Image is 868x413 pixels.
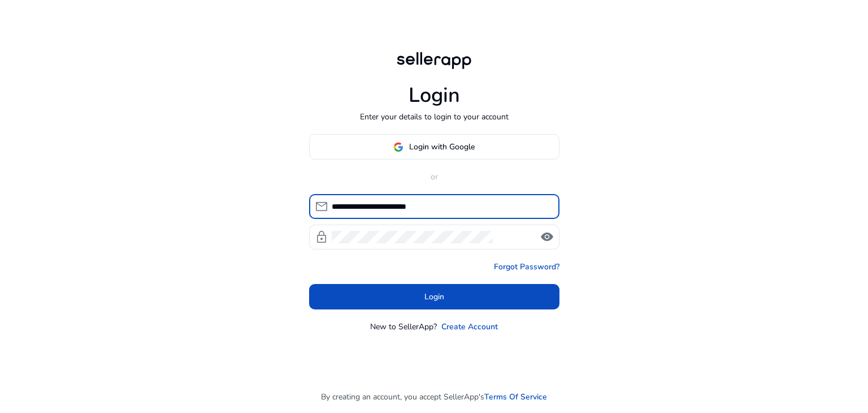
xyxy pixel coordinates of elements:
h1: Login [409,83,460,107]
button: Login [309,284,559,309]
span: Login [424,291,444,303]
button: Login with Google [309,134,559,160]
a: Terms Of Service [484,391,547,403]
a: Forgot Password? [494,261,559,273]
span: lock [315,230,328,244]
span: visibility [540,230,554,244]
p: New to SellerApp? [370,321,437,333]
a: Create Account [441,321,498,333]
p: or [309,171,559,183]
span: mail [315,200,328,213]
p: Enter your details to login to your account [360,111,509,123]
span: Login with Google [409,141,475,153]
img: google-logo.svg [393,142,403,152]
